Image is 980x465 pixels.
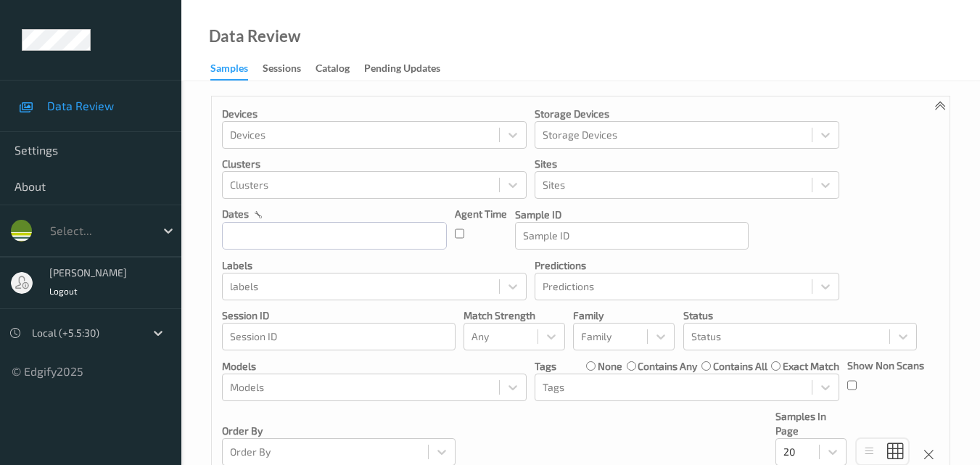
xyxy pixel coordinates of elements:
a: Pending Updates [364,59,455,79]
div: Catalog [316,61,350,79]
p: Sites [535,157,839,171]
p: Clusters [222,157,527,171]
p: Order By [222,424,456,438]
p: Status [683,308,917,323]
div: Pending Updates [364,61,440,79]
a: Samples [210,59,263,81]
p: Devices [222,107,527,121]
p: Family [573,308,675,323]
p: Predictions [535,258,839,273]
a: Catalog [316,59,364,79]
a: Sessions [263,59,316,79]
div: Sessions [263,61,301,79]
p: Session ID [222,308,456,323]
p: Samples In Page [775,409,847,438]
p: Agent Time [455,207,507,221]
label: contains any [638,359,697,374]
label: contains all [713,359,767,374]
p: Sample ID [515,207,749,222]
label: none [598,359,622,374]
p: Match Strength [464,308,565,323]
p: Show Non Scans [847,358,924,373]
div: Data Review [209,29,300,44]
p: Models [222,359,527,374]
p: dates [222,207,249,221]
div: Samples [210,61,248,81]
p: Tags [535,359,556,374]
p: Storage Devices [535,107,839,121]
label: exact match [783,359,839,374]
p: labels [222,258,527,273]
